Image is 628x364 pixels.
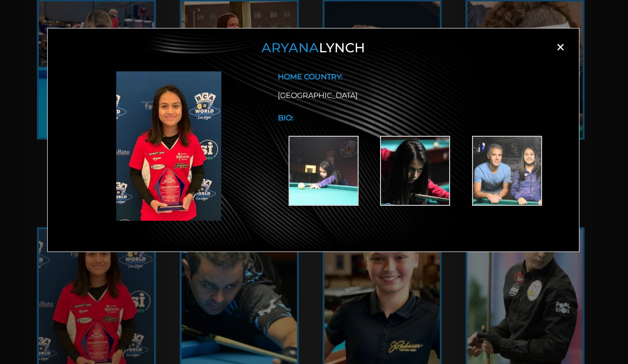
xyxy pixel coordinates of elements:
[59,40,567,56] h3: Lynch
[278,113,294,122] b: BIO:
[116,71,221,221] img: Aryana Lynch
[553,40,567,54] span: ×
[278,72,343,81] b: HOME COUNTRY:
[278,90,556,101] div: [GEOGRAPHIC_DATA]
[261,40,319,56] span: Aryana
